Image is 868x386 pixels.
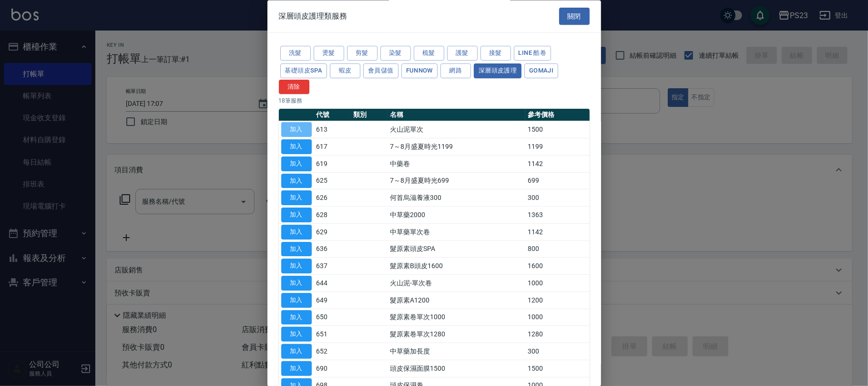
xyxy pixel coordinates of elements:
th: 名稱 [388,109,525,122]
button: 加入 [281,361,312,376]
td: 髮原素卷單次1280 [388,326,525,343]
td: 628 [314,207,351,224]
td: 651 [314,326,351,343]
td: 火山泥單次 [388,121,525,138]
button: 基礎頭皮SPA [280,63,327,78]
td: 649 [314,292,351,309]
td: 652 [314,343,351,360]
th: 類別 [351,109,388,122]
td: 1363 [525,207,589,224]
td: 中草藥單次卷 [388,224,525,241]
button: 深層頭皮護理 [474,63,521,78]
button: 加入 [281,140,312,155]
td: 中草藥加長度 [388,343,525,360]
button: 關閉 [559,8,590,25]
td: 中藥卷 [388,156,525,173]
button: 網路 [440,63,471,78]
button: 加入 [281,259,312,274]
button: 加入 [281,208,312,223]
button: 接髮 [480,46,511,61]
button: 加入 [281,225,312,240]
button: 加入 [281,276,312,291]
span: 深層頭皮護理類服務 [279,11,347,21]
td: 1000 [525,275,589,292]
td: 619 [314,156,351,173]
button: 清除 [279,80,309,94]
button: 加入 [281,293,312,308]
td: 644 [314,275,351,292]
button: 加入 [281,156,312,171]
button: 染髮 [380,46,411,61]
td: 中草藥2000 [388,207,525,224]
td: 300 [525,343,589,360]
td: 637 [314,258,351,275]
button: 加入 [281,174,312,188]
button: 加入 [281,242,312,257]
td: 629 [314,224,351,241]
td: 1500 [525,121,589,138]
button: LINE 酷卷 [514,46,551,61]
button: 加入 [281,344,312,359]
button: 洗髮 [280,46,311,61]
td: 1142 [525,224,589,241]
button: Gomaji [524,63,558,78]
th: 代號 [314,109,351,122]
td: 何首烏滋養液300 [388,189,525,207]
td: 髮原素B頭皮1600 [388,258,525,275]
td: 690 [314,360,351,377]
button: 燙髮 [314,46,344,61]
button: 會員儲值 [363,63,398,78]
td: 650 [314,309,351,326]
td: 1600 [525,258,589,275]
td: 800 [525,241,589,258]
td: 1500 [525,360,589,377]
td: 617 [314,138,351,156]
td: 髮原素A1200 [388,292,525,309]
button: 護髮 [447,46,478,61]
td: 1200 [525,292,589,309]
td: 7～8月盛夏時光1199 [388,138,525,156]
td: 300 [525,189,589,207]
button: 梳髮 [414,46,444,61]
button: 加入 [281,310,312,325]
td: 613 [314,121,351,138]
button: 加入 [281,191,312,206]
td: 1142 [525,156,589,173]
td: 髮原素卷單次1000 [388,309,525,326]
td: 火山泥-單次卷 [388,275,525,292]
button: 加入 [281,327,312,342]
td: 625 [314,173,351,190]
td: 626 [314,189,351,207]
td: 1280 [525,326,589,343]
button: 蝦皮 [330,63,360,78]
button: 剪髮 [347,46,378,61]
td: 7～8月盛夏時光699 [388,173,525,190]
th: 參考價格 [525,109,589,122]
button: 加入 [281,123,312,137]
p: 18 筆服務 [279,97,590,105]
td: 頭皮保濕面膜1500 [388,360,525,377]
td: 髮原素頭皮SPA [388,241,525,258]
td: 699 [525,173,589,190]
td: 636 [314,241,351,258]
td: 1000 [525,309,589,326]
td: 1199 [525,138,589,156]
button: FUNNOW [401,63,438,78]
